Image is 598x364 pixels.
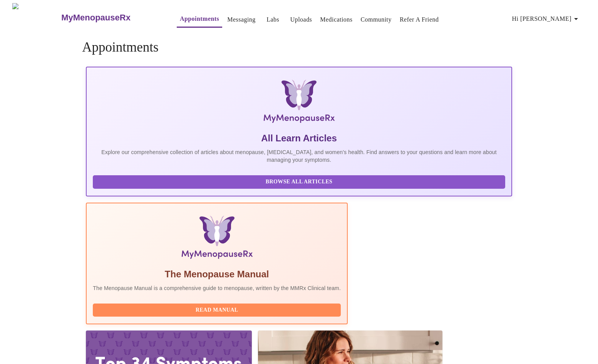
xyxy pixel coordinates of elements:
[317,12,355,27] button: Medications
[360,14,392,25] a: Community
[227,14,255,25] a: Messaging
[61,13,131,23] h3: MyMenopauseRx
[180,13,219,24] a: Appointments
[60,4,161,31] a: MyMenopauseRx
[357,12,395,27] button: Community
[157,80,441,126] img: MyMenopauseRx Logo
[400,14,439,25] a: Refer a Friend
[12,3,60,32] img: MyMenopauseRx Logo
[93,132,505,144] h5: All Learn Articles
[512,13,581,24] span: Hi [PERSON_NAME]
[101,177,497,187] span: Browse All Articles
[397,12,442,27] button: Refer a Friend
[93,148,505,164] p: Explore our comprehensive collection of articles about menopause, [MEDICAL_DATA], and women's hea...
[93,178,507,185] a: Browse All Articles
[224,12,258,27] button: Messaging
[290,14,312,25] a: Uploads
[93,304,341,317] button: Read Manual
[132,216,301,262] img: Menopause Manual
[93,175,505,189] button: Browse All Articles
[82,40,516,55] h4: Appointments
[261,12,285,27] button: Labs
[93,284,341,292] p: The Menopause Manual is a comprehensive guide to menopause, written by the MMRx Clinical team.
[101,305,333,315] span: Read Manual
[93,306,343,313] a: Read Manual
[266,14,279,25] a: Labs
[177,11,222,28] button: Appointments
[287,12,315,27] button: Uploads
[509,11,584,27] button: Hi [PERSON_NAME]
[320,14,352,25] a: Medications
[93,268,341,280] h5: The Menopause Manual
